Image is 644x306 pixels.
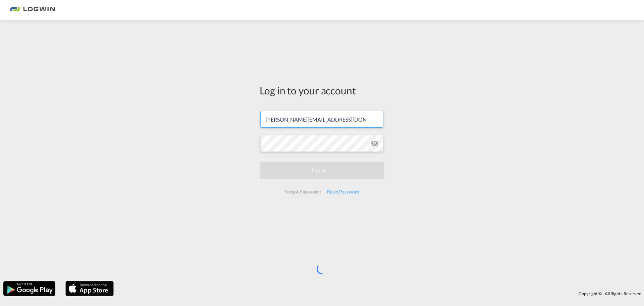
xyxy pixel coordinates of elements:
[324,186,362,198] div: Reset Password
[10,3,55,18] img: 2761ae10d95411efa20a1f5e0282d2d7.png
[3,280,56,297] img: google.png
[65,280,114,297] img: apple.png
[117,288,644,299] div: Copyright © . All Rights Reserved
[282,186,324,198] div: Forgot Password?
[260,162,384,179] button: LOGIN
[260,83,384,97] div: Log in to your account
[260,111,383,128] input: Enter email/phone number
[371,139,379,147] md-icon: icon-eye-off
